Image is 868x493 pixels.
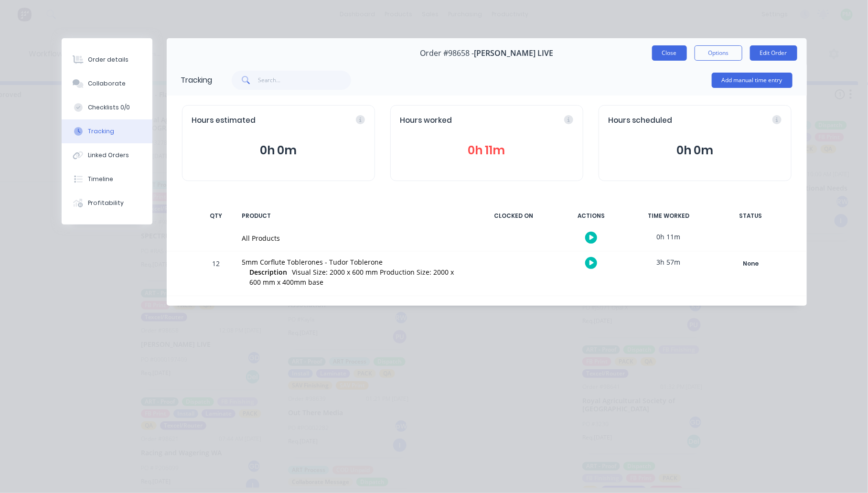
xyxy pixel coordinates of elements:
div: TIME WORKED [633,206,705,226]
span: Hours scheduled [609,115,673,126]
button: None [716,257,786,270]
div: 5mm Corflute Toblerones - Tudor Toblerone [242,257,467,267]
div: Checklists 0/0 [88,103,130,112]
button: Timeline [62,167,152,191]
button: 0h 0m [609,141,782,160]
div: Linked Orders [88,151,129,160]
span: Hours estimated [192,115,256,126]
span: Visual Size: 2000 x 600 mm Production Size: 2000 x 600 mm x 400mm base [250,268,454,287]
div: CLOCKED ON [478,206,550,226]
span: [PERSON_NAME] LIVE [474,49,553,58]
div: 3h 57m [633,251,705,273]
div: ACTIONS [556,206,627,226]
div: Profitability [88,199,124,207]
div: Tracking [88,127,114,136]
button: Collaborate [62,72,152,96]
div: All Products [242,233,467,243]
button: Checklists 0/0 [62,96,152,119]
button: Edit Order [750,45,797,61]
button: 0h 0m [192,141,365,160]
button: 0h 11m [400,141,573,160]
div: Collaborate [88,79,126,88]
div: STATUS [710,206,792,226]
button: Tracking [62,119,152,143]
div: QTY [202,206,231,226]
div: 0h 11m [633,226,705,247]
button: Add manual time entry [712,73,793,88]
div: Order details [88,55,129,64]
div: None [717,257,785,270]
button: Order details [62,48,152,72]
span: Order #98658 - [420,49,474,58]
button: Options [695,45,742,61]
button: Close [652,45,687,61]
div: Tracking [181,75,213,86]
button: Linked Orders [62,143,152,167]
div: Timeline [88,175,113,183]
button: Profitability [62,191,152,215]
div: 12 [202,253,231,296]
input: Search... [258,71,351,90]
div: PRODUCT [236,206,472,226]
span: Description [250,267,288,277]
span: Hours worked [400,115,452,126]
